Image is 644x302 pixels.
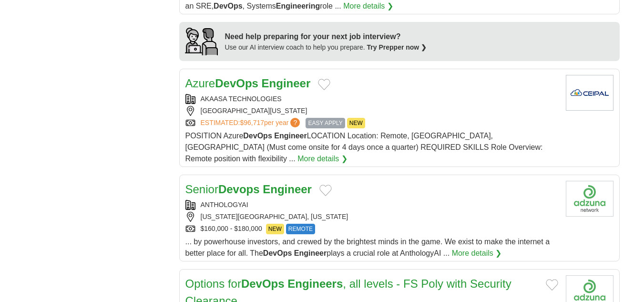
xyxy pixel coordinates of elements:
[306,118,345,128] span: EASY APPLY
[566,75,613,111] img: Company logo
[347,118,365,128] span: NEW
[274,132,307,140] strong: Engineer
[263,249,292,257] strong: DevOps
[185,94,558,104] div: AKAASA TECHNOLOGIES
[240,119,264,126] span: $96,717
[297,153,348,165] a: More details ❯
[452,248,502,259] a: More details ❯
[286,224,315,234] span: REMOTE
[294,249,327,257] strong: Engineer
[225,31,427,42] div: Need help preparing for your next job interview?
[201,118,302,128] a: ESTIMATED:$96,717per year?
[243,132,272,140] strong: DevOps
[185,77,311,90] a: AzureDevOps Engineer
[185,183,312,196] a: SeniorDevops Engineer
[318,79,330,90] button: Add to favorite jobs
[262,77,311,90] strong: Engineer
[215,77,258,90] strong: DevOps
[214,2,242,10] strong: DevOps
[263,183,312,196] strong: Engineer
[185,212,558,222] div: [US_STATE][GEOGRAPHIC_DATA], [US_STATE]
[185,238,550,257] span: ... by powerhouse investors, and crewed by the brightest minds in the game. We exist to make the ...
[546,279,558,291] button: Add to favorite jobs
[241,277,285,290] strong: DevOps
[367,43,427,51] a: Try Prepper now ❯
[290,118,300,127] span: ?
[266,224,284,234] span: NEW
[185,224,558,234] div: $160,000 - $180,000
[343,0,393,12] a: More details ❯
[287,277,343,290] strong: Engineers
[276,2,320,10] strong: Engineering
[185,132,543,163] span: POSITION Azure LOCATION Location: Remote, [GEOGRAPHIC_DATA], [GEOGRAPHIC_DATA] (Must come onsite ...
[185,106,558,116] div: [GEOGRAPHIC_DATA][US_STATE]
[218,183,260,196] strong: Devops
[185,200,558,210] div: ANTHOLOGYAI
[566,181,613,217] img: Company logo
[319,185,332,196] button: Add to favorite jobs
[225,42,427,52] div: Use our AI interview coach to help you prepare.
